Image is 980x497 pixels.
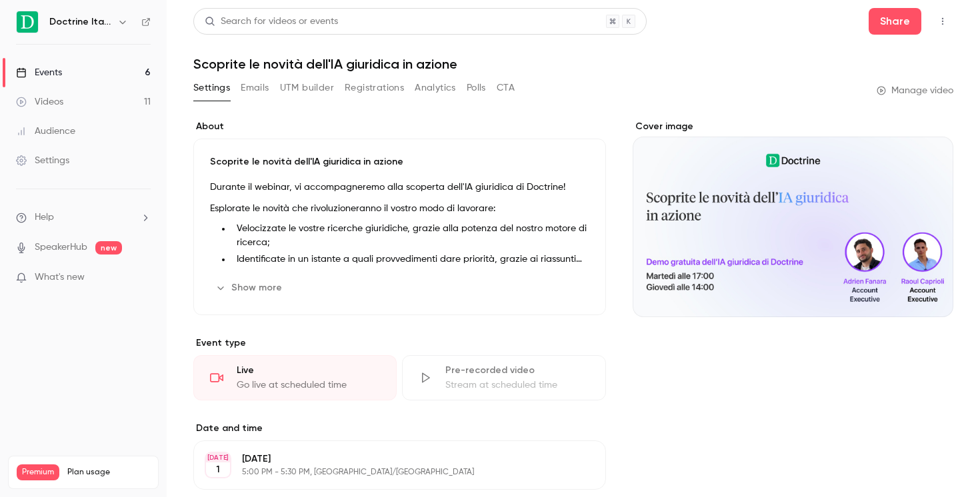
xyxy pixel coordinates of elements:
[35,241,87,254] a: SpeakerHub
[193,355,397,400] div: LiveGo live at scheduled time
[210,155,589,169] p: Scoprite le novità dell'IA giuridica in azione
[16,66,62,79] div: Events
[445,364,589,377] div: Pre-recorded video
[216,463,220,476] p: 1
[193,422,606,435] label: Date and time
[16,211,151,225] li: help-dropdown-opener
[49,15,112,29] h6: Doctrine Italia
[497,77,515,99] button: CTA
[16,154,69,167] div: Settings
[67,467,150,478] span: Plan usage
[210,179,589,195] p: Durante il webinar, vi accompagneremo alla scoperta dell'IA giuridica di Doctrine!
[633,120,953,317] section: Cover image
[193,56,953,72] h1: Scoprite le novità dell'IA giuridica in azione
[17,11,38,33] img: Doctrine Italia
[16,95,63,109] div: Videos
[95,241,122,254] span: new
[35,270,85,284] span: What's new
[241,77,269,99] button: Emails
[231,222,589,250] li: Velocizzate le vostre ricerche giuridiche, grazie alla potenza del nostro motore di ricerca;
[35,211,54,225] span: Help
[205,15,338,29] div: Search for videos or events
[231,252,589,266] li: Identificate in un istante a quali provvedimenti dare priorità, grazie ai riassunti automatici;
[17,464,59,480] span: Premium
[280,77,334,99] button: UTM builder
[193,336,606,350] p: Event type
[206,453,230,462] div: [DATE]
[402,355,605,400] div: Pre-recorded videoStream at scheduled time
[415,77,456,99] button: Analytics
[345,77,404,99] button: Registrations
[242,452,535,466] p: [DATE]
[445,378,589,392] div: Stream at scheduled time
[877,84,953,97] a: Manage video
[467,77,486,99] button: Polls
[633,120,953,133] label: Cover image
[16,125,75,138] div: Audience
[237,364,380,377] div: Live
[210,201,589,217] p: Esplorate le novità che rivoluzioneranno il vostro modo di lavorare:
[869,8,921,35] button: Share
[135,272,151,284] iframe: Noticeable Trigger
[193,77,230,99] button: Settings
[242,467,535,478] p: 5:00 PM - 5:30 PM, [GEOGRAPHIC_DATA]/[GEOGRAPHIC_DATA]
[237,378,380,392] div: Go live at scheduled time
[193,120,606,133] label: About
[210,277,290,298] button: Show more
